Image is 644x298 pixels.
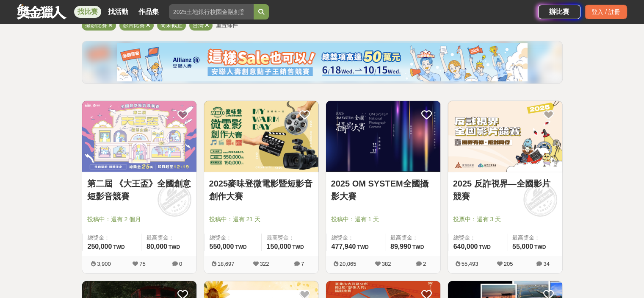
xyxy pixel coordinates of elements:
[332,243,356,250] span: 477,940
[179,261,182,267] span: 0
[146,234,191,242] span: 最高獎金：
[135,6,162,18] a: 作品集
[331,177,435,203] a: 2025 OM SYSTEM全國攝影大賽
[504,261,513,267] span: 205
[82,101,196,172] img: Cover Image
[357,244,368,250] span: TWD
[292,244,304,250] span: TWD
[267,234,313,242] span: 最高獎金：
[267,243,291,250] span: 150,000
[97,261,111,267] span: 3,900
[85,22,107,28] span: 攝影比賽
[139,261,145,267] span: 75
[301,261,304,267] span: 7
[462,261,478,267] span: 55,493
[74,6,101,18] a: 找比賽
[332,234,380,242] span: 總獎金：
[204,101,318,172] a: Cover Image
[512,243,533,250] span: 55,000
[169,244,180,250] span: TWD
[534,244,546,250] span: TWD
[340,261,357,267] span: 20,065
[88,234,136,242] span: 總獎金：
[390,243,411,250] span: 89,990
[453,177,557,203] a: 2025 反詐視界—全國影片競賽
[82,101,196,172] a: Cover Image
[123,22,145,28] span: 影片比賽
[260,261,269,267] span: 322
[218,261,235,267] span: 18,697
[87,215,191,224] span: 投稿中：還有 2 個月
[210,234,256,242] span: 總獎金：
[113,244,124,250] span: TWD
[331,215,435,224] span: 投稿中：還有 1 天
[423,261,426,267] span: 2
[160,22,182,28] span: 尚未截止
[390,234,435,242] span: 最高獎金：
[117,43,528,81] img: cf4fb443-4ad2-4338-9fa3-b46b0bf5d316.png
[448,101,562,172] a: Cover Image
[209,177,313,203] a: 2025麥味登微電影暨短影音創作大賽
[543,261,549,267] span: 34
[235,244,246,250] span: TWD
[169,4,254,19] input: 2025土地銀行校園金融創意挑戰賽：從你出發 開啟智慧金融新頁
[105,6,132,18] a: 找活動
[453,243,478,250] span: 640,000
[204,101,318,172] img: Cover Image
[585,5,627,19] div: 登入 / 註冊
[210,243,234,250] span: 550,000
[453,234,502,242] span: 總獎金：
[146,243,167,250] span: 80,000
[88,243,112,250] span: 250,000
[538,5,580,19] a: 辦比賽
[87,177,191,203] a: 第二屆 《大王盃》全國創意短影音競賽
[326,101,440,172] a: Cover Image
[453,215,557,224] span: 投票中：還有 3 天
[193,22,204,28] span: 台灣
[382,261,391,267] span: 382
[448,101,562,172] img: Cover Image
[326,101,440,172] img: Cover Image
[512,234,557,242] span: 最高獎金：
[209,215,313,224] span: 投稿中：還有 21 天
[216,22,238,28] span: 重置條件
[479,244,490,250] span: TWD
[412,244,424,250] span: TWD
